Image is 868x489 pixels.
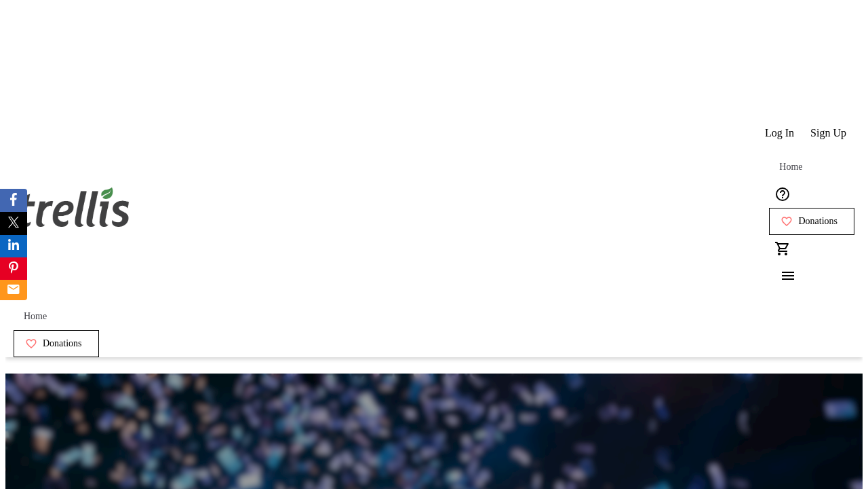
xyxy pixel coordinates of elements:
button: Sign Up [802,120,854,147]
button: Menu [769,262,796,289]
button: Help [769,181,796,208]
span: Sign Up [810,127,846,139]
a: Home [769,153,812,181]
button: Log In [757,120,802,147]
button: Cart [769,235,796,262]
span: Donations [798,216,837,227]
span: Log In [765,127,794,139]
span: Home [24,311,47,322]
a: Home [14,303,57,330]
span: Home [779,162,802,173]
a: Donations [769,208,854,235]
img: Orient E2E Organization 0PACP5CeQd's Logo [14,173,134,240]
a: Donations [14,330,99,357]
span: Donations [43,338,82,349]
